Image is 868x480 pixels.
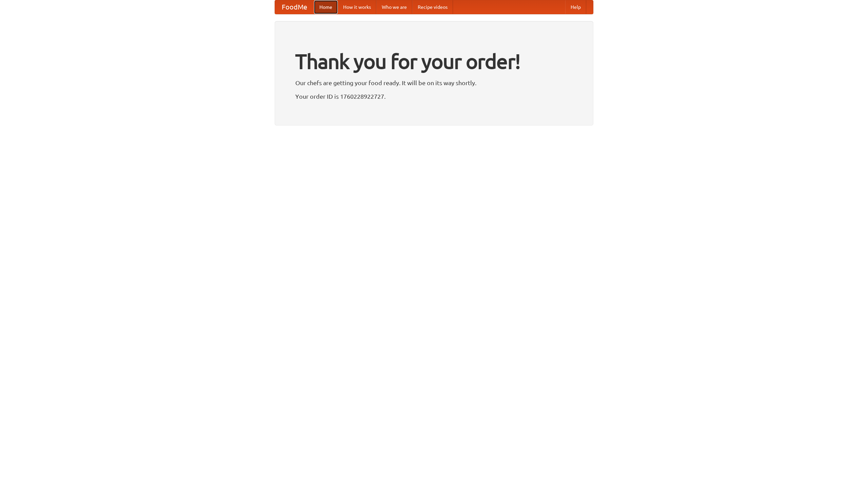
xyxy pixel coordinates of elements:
[295,91,573,101] p: Your order ID is 1760228922727.
[314,0,338,14] a: Home
[412,0,453,14] a: Recipe videos
[295,45,573,78] h1: Thank you for your order!
[565,0,586,14] a: Help
[295,78,573,88] p: Our chefs are getting your food ready. It will be on its way shortly.
[275,0,314,14] a: FoodMe
[376,0,412,14] a: Who we are
[338,0,376,14] a: How it works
